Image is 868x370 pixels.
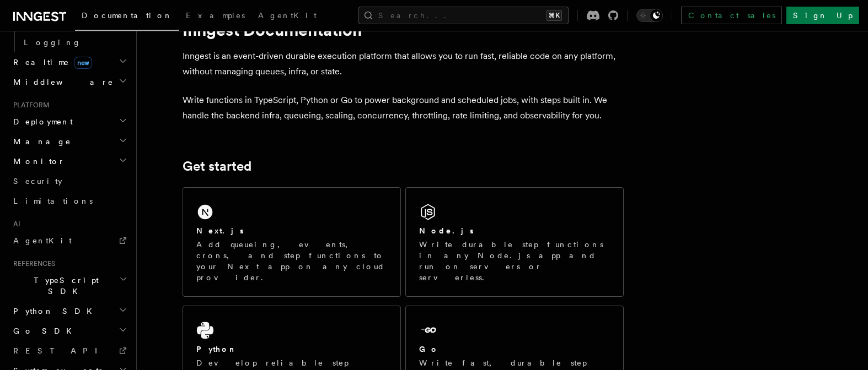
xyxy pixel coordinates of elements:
a: Contact sales [681,7,782,24]
a: Sign Up [786,7,859,24]
button: Monitor [9,151,130,171]
span: AI [9,220,20,228]
kbd: ⌘K [546,10,562,21]
a: Next.jsAdd queueing, events, crons, and step functions to your Next app on any cloud provider. [183,187,401,297]
h2: Python [196,344,237,355]
a: AgentKit [251,3,323,30]
p: Inngest is an event-driven durable execution platform that allows you to run fast, reliable code ... [183,48,624,79]
p: Add queueing, events, crons, and step functions to your Next app on any cloud provider. [196,239,387,283]
span: Realtime [9,57,92,68]
span: References [9,259,55,268]
a: Limitations [9,191,130,211]
span: Monitor [9,156,65,167]
span: Examples [186,11,245,20]
span: Manage [9,136,71,147]
h2: Node.js [419,225,474,236]
span: Middleware [9,77,114,88]
button: Middleware [9,72,130,92]
a: Examples [179,3,251,30]
span: AgentKit [258,11,317,20]
button: Realtimenew [9,52,130,72]
a: Documentation [75,3,179,31]
span: Limitations [13,197,93,205]
span: TypeScript SDK [9,275,119,297]
span: Platform [9,101,50,110]
span: Go SDK [9,325,78,336]
button: Toggle dark mode [636,9,663,22]
span: Python SDK [9,306,99,317]
a: REST API [9,341,130,361]
h2: Go [419,344,439,355]
button: TypeScript SDK [9,270,130,301]
p: Write functions in TypeScript, Python or Go to power background and scheduled jobs, with steps bu... [183,92,624,123]
span: new [74,57,92,69]
button: Python SDK [9,301,130,321]
span: REST API [13,346,107,355]
a: Node.jsWrite durable step functions in any Node.js app and run on servers or serverless. [405,187,624,297]
p: Write durable step functions in any Node.js app and run on servers or serverless. [419,239,610,283]
span: AgentKit [13,236,72,245]
a: AgentKit [9,231,130,251]
button: Deployment [9,112,130,132]
a: Security [9,171,130,191]
span: Deployment [9,116,73,127]
button: Search...⌘K [358,7,569,24]
button: Manage [9,132,130,151]
span: Security [13,177,62,186]
a: Logging [19,32,130,52]
button: Go SDK [9,321,130,341]
h2: Next.js [196,225,244,236]
span: Documentation [82,11,173,20]
a: Get started [183,159,251,174]
span: Logging [24,38,81,47]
